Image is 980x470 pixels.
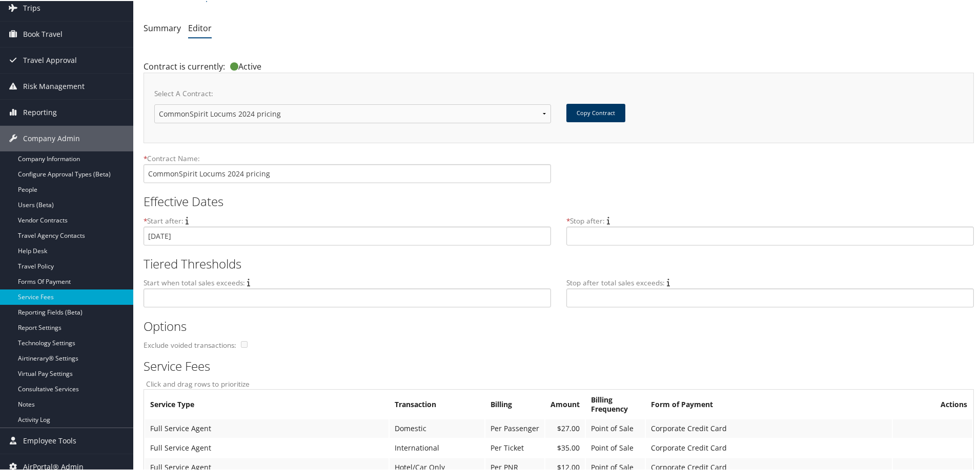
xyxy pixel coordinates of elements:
th: Amount [545,390,585,417]
span: Active [225,60,261,71]
label: Start when total sales exceeds: [144,277,245,287]
a: Summary [144,21,181,33]
td: Domestic [390,418,484,437]
h2: Service Fees [144,356,966,374]
span: Contract is currently: [144,60,225,71]
th: Billing Frequency [586,390,645,417]
td: Full Service Agent [145,438,389,456]
span: Point of Sale [591,422,634,432]
td: International [390,438,484,456]
span: Point of Sale [591,442,634,452]
label: Click and drag rows to prioritize [144,378,966,388]
h2: Tiered Thresholds [144,254,966,272]
td: $35.00 [545,438,585,456]
label: Stop after: [566,215,605,225]
button: Copy Contract [566,103,625,121]
label: Start after: [144,215,183,225]
td: Full Service Agent [145,418,389,437]
span: Per Passenger [491,422,539,432]
td: $27.00 [545,418,585,437]
th: Form of Payment [646,390,892,417]
th: Actions [893,390,972,417]
span: Travel Approval [23,47,77,72]
span: Reporting [23,99,57,124]
span: Per Ticket [491,442,524,452]
span: Employee Tools [23,427,76,453]
td: Corporate Credit Card [646,438,892,456]
label: Select A Contract: [154,87,551,103]
h2: Effective Dates [144,192,966,209]
span: Risk Management [23,73,85,98]
th: Service Type [145,390,389,417]
a: Editor [188,21,212,33]
td: Corporate Credit Card [646,418,892,437]
h2: Options [144,317,966,334]
label: Stop after total sales exceeds: [566,277,665,287]
th: Billing [485,390,544,417]
span: Book Travel [23,20,63,46]
span: Company Admin [23,125,80,150]
input: Name is required. [144,163,551,182]
label: Contract Name: [144,152,551,163]
label: Exclude voided transactions: [144,339,239,349]
th: Transaction [390,390,484,417]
